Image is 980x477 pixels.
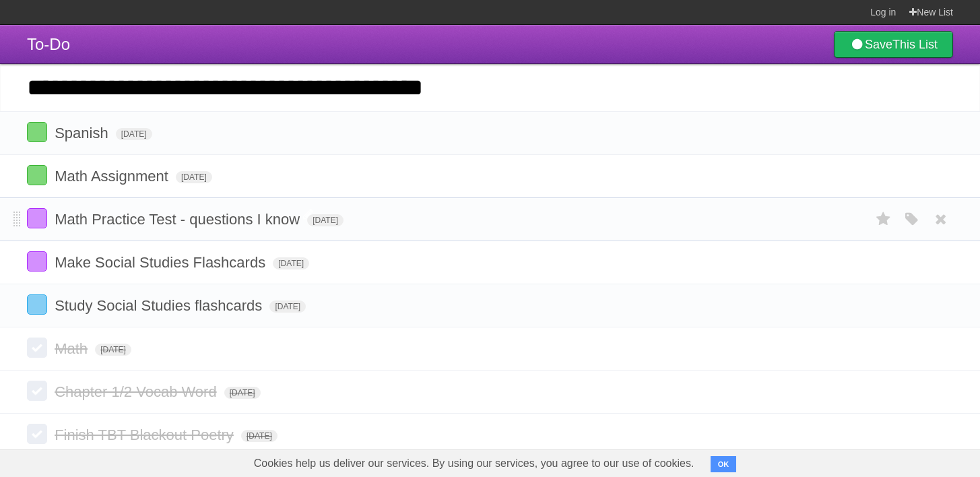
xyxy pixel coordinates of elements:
[241,430,277,442] span: [DATE]
[892,38,938,51] b: This List
[27,381,47,401] label: Done
[273,257,309,269] span: [DATE]
[55,211,303,228] span: Math Practice Test - questions I know
[307,214,344,226] span: [DATE]
[55,383,220,400] span: Chapter 1/2 Vocab Word
[27,122,47,142] label: Done
[240,450,708,477] span: Cookies help us deliver our services. By using our services, you agree to our use of cookies.
[27,338,47,358] label: Done
[116,128,152,140] span: [DATE]
[95,344,131,356] span: [DATE]
[834,31,953,58] a: SaveThis List
[27,35,70,53] span: To-Do
[269,300,306,313] span: [DATE]
[711,456,737,472] button: OK
[55,340,91,357] span: Math
[176,171,212,183] span: [DATE]
[27,294,47,315] label: Done
[27,424,47,444] label: Done
[27,251,47,272] label: Done
[27,208,47,228] label: Done
[55,125,112,141] span: Spanish
[55,254,269,271] span: Make Social Studies Flashcards
[55,168,172,185] span: Math Assignment
[224,387,261,399] span: [DATE]
[27,165,47,185] label: Done
[871,208,896,230] label: Star task
[55,297,265,314] span: Study Social Studies flashcards
[55,426,237,443] span: Finish TBT Blackout Poetry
